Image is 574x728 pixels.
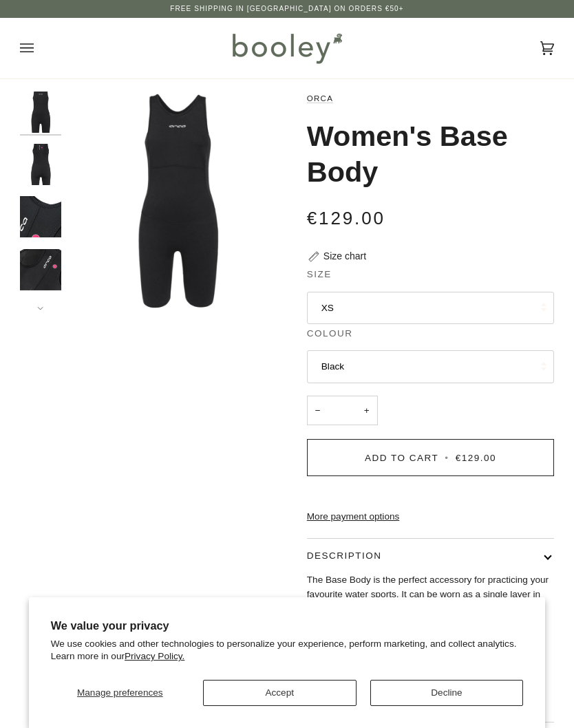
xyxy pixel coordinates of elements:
[307,439,554,476] button: Add to Cart • €129.00
[203,680,357,706] button: Accept
[307,350,554,383] button: Black
[125,651,184,661] a: Privacy Policy.
[20,18,61,78] button: Open menu
[307,119,544,191] h1: Women's Base Body
[456,453,496,463] span: €129.00
[51,619,524,632] h2: We value your privacy
[20,196,61,237] img: Orca Women's Base Body Black - Booley Galway
[307,208,385,228] span: €129.00
[20,92,61,133] img: Orca Women's Base Body Black - Booley Galway
[323,249,366,264] div: Size chart
[68,92,287,310] div: Orca Women's Base Body Black - Booley Galway
[307,573,554,630] p: The Base Body is the perfect accessory for practicing your favourite water sports. It can be worn...
[365,453,438,463] span: Add to Cart
[226,28,347,68] img: Booley
[307,292,554,325] button: XS
[170,3,403,14] p: Free Shipping in [GEOGRAPHIC_DATA] on Orders €50+
[307,327,353,341] span: Colour
[20,249,61,290] img: Orca Women's Base Body Black - Booley Galway
[68,92,287,310] img: Orca Women&#39;s Base Body Black - Booley Galway
[20,144,61,185] img: Orca Women's Base Body Black - Booley Galway
[307,396,329,425] button: −
[307,396,378,425] input: Quantity
[442,453,451,463] span: •
[77,687,163,698] span: Manage preferences
[307,94,333,103] a: Orca
[307,510,554,524] a: More payment options
[51,680,189,706] button: Manage preferences
[307,268,332,281] span: Size
[51,638,524,662] p: We use cookies and other technologies to personalize your experience, perform marketing, and coll...
[356,396,378,425] button: +
[370,680,524,706] button: Decline
[307,539,554,574] button: Description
